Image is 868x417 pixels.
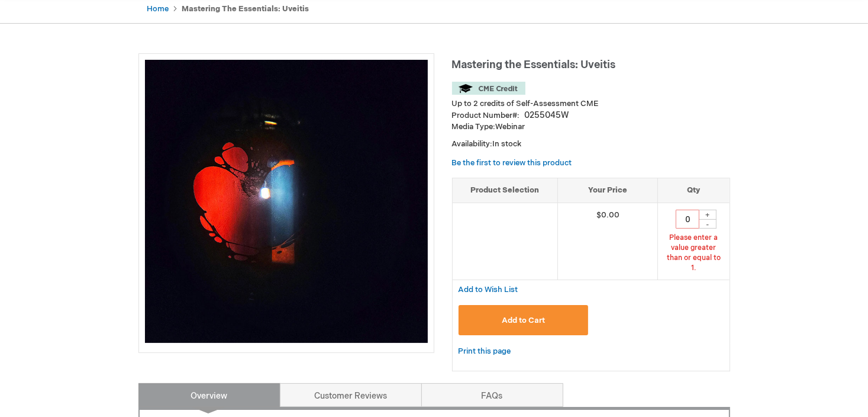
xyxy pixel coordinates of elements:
[459,284,518,294] a: Add to Wish List
[459,344,511,359] a: Print this page
[557,178,658,203] th: Your Price
[280,383,422,407] a: Customer Reviews
[138,383,280,407] a: Overview
[145,60,428,343] img: Mastering the Essentials: Uveitis
[493,139,522,149] span: In stock
[452,111,520,120] strong: Product Number
[676,210,699,229] input: Qty
[699,210,717,220] div: +
[452,158,572,168] a: Be the first to review this product
[452,121,730,133] p: Webinar
[452,82,525,95] img: CME Credit
[453,178,558,203] th: Product Selection
[664,233,723,274] div: Please enter a value greater than or equal to 1.
[452,139,730,150] p: Availability:
[525,110,569,121] div: 0255045W
[658,178,730,203] th: Qty
[699,219,717,229] div: -
[459,285,518,294] span: Add to Wish List
[557,203,658,280] td: $0.00
[452,98,730,110] li: Up to 2 credits of Self-Assessment CME
[502,316,545,325] span: Add to Cart
[452,122,496,131] strong: Media Type:
[182,4,309,14] strong: Mastering the Essentials: Uveitis
[147,4,169,14] a: Home
[452,59,616,71] span: Mastering the Essentials: Uveitis
[459,305,589,335] button: Add to Cart
[421,383,563,407] a: FAQs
